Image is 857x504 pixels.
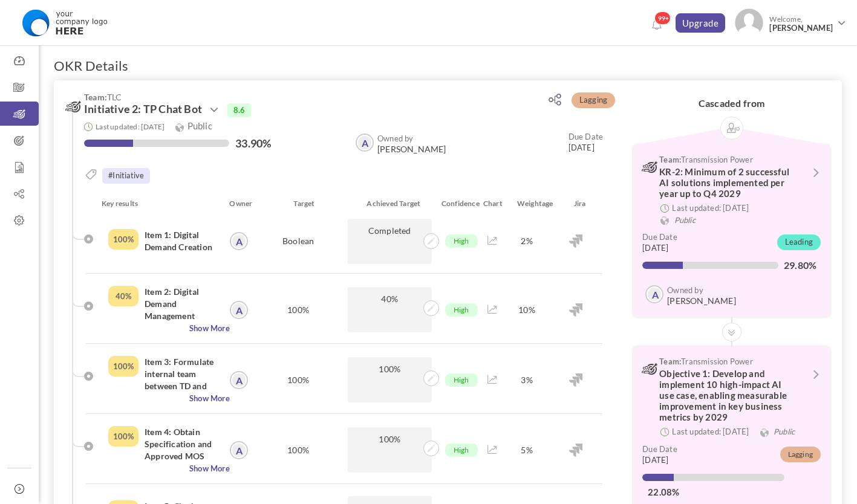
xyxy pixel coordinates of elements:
[569,444,582,457] img: Jira Integration
[667,285,703,295] b: Owned by
[727,123,740,133] img: Cascading image
[504,426,550,474] div: 5%
[145,229,221,253] h4: Item 1: Digital Demand Creation
[659,356,790,367] span: Transmission Power
[784,259,816,267] label: 29.80%
[93,198,222,210] div: Key results
[253,426,344,474] div: 100%
[659,155,681,164] b: Team:
[569,131,604,153] small: [DATE]
[377,144,446,154] span: [PERSON_NAME]
[676,13,726,33] a: Upgrade
[354,363,426,375] span: 100%
[84,103,202,115] span: Initiative 2: TP Chat Bot
[780,447,821,462] span: Lagging
[763,8,836,39] span: Welcome,
[672,203,749,213] small: Last updated: [DATE]
[423,234,439,245] a: Update achivements
[647,16,666,35] a: Notifications
[504,356,550,404] div: 3%
[96,122,165,131] small: Last updated: [DATE]
[423,441,439,452] a: Update achivements
[477,198,513,210] div: Chart
[504,286,550,334] div: 10%
[231,302,247,318] a: A
[659,166,789,199] span: KR-2: Minimum of 2 successful AI solutions implemented per year up to Q4 2029
[667,296,736,306] span: [PERSON_NAME]
[769,24,833,33] span: [PERSON_NAME]
[648,486,679,498] label: 22.08%
[231,442,247,458] a: A
[108,322,230,334] span: Show More
[84,92,107,102] b: Team:
[108,426,138,447] div: Completed Percentage
[354,433,426,445] span: 100%
[357,135,373,150] a: A
[432,198,477,210] div: Confidence
[253,356,344,404] div: 100%
[445,303,478,317] span: High
[572,92,615,108] span: Lagging
[145,286,221,322] h4: Item 2: Digital Demand Management Journey
[253,198,343,210] div: Target
[642,444,677,454] small: Due Date
[54,57,128,74] h1: OKR Details
[774,427,795,436] i: Public
[642,444,677,465] small: [DATE]
[84,92,500,102] span: TLC
[423,301,439,312] a: Update achivements
[633,98,830,109] h2: Cascaded from
[659,368,787,422] span: Objective 1: Develop and implement 10 high-impact AI use case, enabling measurable improvement in...
[253,219,344,264] div: Boolean
[102,168,150,184] small: #Initiative
[145,356,221,392] h4: Item 3: Formulate internal team between TD and TL&amp;C
[659,357,681,366] b: Team:
[14,8,115,38] img: Logo
[569,234,582,248] img: Jira Integration
[735,8,763,37] img: Photo
[108,392,230,404] span: Show More
[231,233,247,249] a: A
[354,293,426,305] span: 40%
[569,132,604,141] small: Due Date
[674,215,696,225] i: Public
[423,371,439,382] a: Update achivements
[730,4,851,39] a: Photo Welcome,[PERSON_NAME]
[231,372,247,388] a: A
[569,303,582,317] img: Jira Integration
[108,462,230,474] span: Show More
[145,426,221,462] h4: Item 4: Obtain Specification and Approved MOS from stakeholders (TL&amp;C &amp; TE)
[777,234,821,250] span: Leading
[659,154,790,165] span: Transmission Power
[569,373,582,387] img: Jira Integration
[377,134,414,143] b: Owned by
[654,11,671,25] span: 99+
[227,103,252,117] span: 8.6
[108,286,138,306] div: Completed Percentage
[108,356,138,376] div: Completed Percentage
[445,234,478,248] span: High
[253,286,344,334] div: 100%
[222,198,253,210] div: Owner
[642,231,677,253] small: [DATE]
[348,219,432,264] p: Completed
[513,198,558,210] div: Weightage
[672,427,749,436] small: Last updated: [DATE]
[175,120,212,131] span: Public
[445,373,478,387] span: High
[642,232,677,242] small: Due Date
[504,219,550,264] div: 2%
[343,198,432,210] div: Achieved Target
[84,167,99,182] i: Tags
[558,198,602,210] div: Jira
[445,444,478,457] span: High
[108,229,138,250] div: Completed Percentage
[235,137,271,149] label: 33.90%
[647,286,662,302] a: A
